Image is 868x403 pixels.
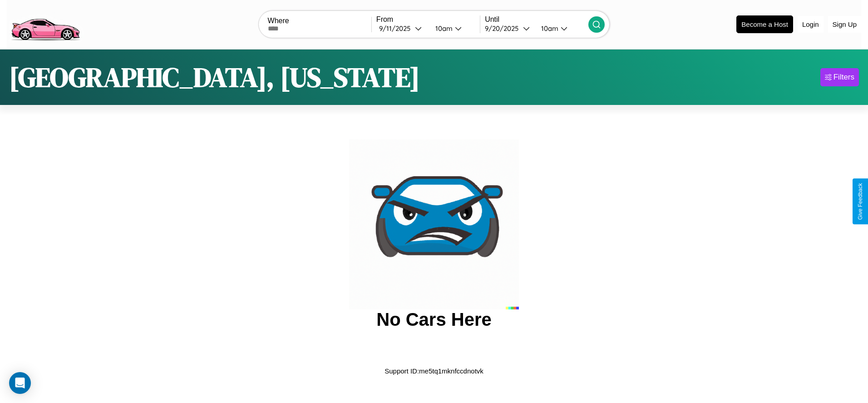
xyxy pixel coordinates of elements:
label: Until [485,15,588,24]
div: 9 / 11 / 2025 [379,24,415,33]
h2: No Cars Here [376,309,491,330]
button: Filters [820,68,859,86]
img: logo [7,5,84,43]
button: Login [798,16,824,33]
img: car [349,139,519,309]
p: Support ID: me5tq1mknfccdnotvk [385,365,483,377]
button: 10am [534,24,588,33]
div: Give Feedback [857,183,863,220]
div: 10am [431,24,455,33]
label: From [376,15,480,24]
button: Become a Host [736,15,793,33]
div: 9 / 20 / 2025 [485,24,523,33]
label: Where [268,17,371,25]
div: Open Intercom Messenger [9,372,31,394]
div: Filters [833,73,854,82]
button: Sign Up [828,16,861,33]
button: 10am [428,24,480,33]
h1: [GEOGRAPHIC_DATA], [US_STATE] [9,59,420,96]
div: 10am [537,24,561,33]
button: 9/11/2025 [376,24,428,33]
